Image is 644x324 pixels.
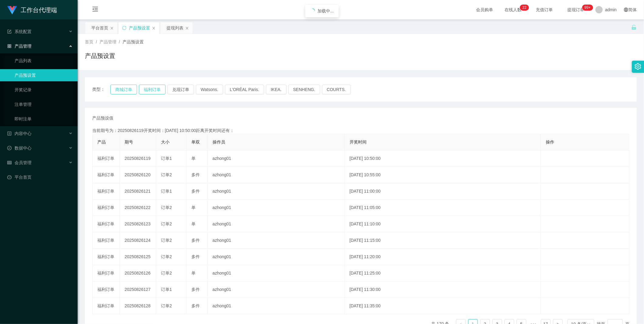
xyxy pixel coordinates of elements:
[120,216,156,232] td: 20250826123
[91,22,108,34] div: 平台首页
[92,265,120,282] td: 福利订单
[7,146,12,150] i: 图标: check-circle-o
[345,200,541,216] td: [DATE] 11:05:00
[345,249,541,265] td: [DATE] 11:20:00
[92,216,120,232] td: 福利订单
[85,39,93,44] span: 首页
[208,265,345,282] td: azhong01
[161,205,172,210] span: 订单2
[522,5,525,11] p: 2
[631,25,637,30] i: 图标: unlock
[21,0,57,20] h1: 工作台代理端
[120,150,156,167] td: 20250826119
[345,150,541,167] td: [DATE] 10:50:00
[191,205,196,210] span: 单
[167,85,194,94] button: 兑现订单
[350,140,367,144] span: 开奖时间
[120,167,156,183] td: 20250826120
[120,232,156,249] td: 20250826124
[15,98,73,110] a: 注单管理
[208,150,345,167] td: azhong01
[92,232,120,249] td: 福利订单
[288,85,320,94] button: SENHENG.
[110,26,114,30] i: 图标: close
[92,167,120,183] td: 福利订单
[7,7,57,12] a: 工作台代理端
[161,271,172,275] span: 订单2
[119,39,120,44] span: /
[85,51,115,60] h1: 产品预设置
[161,287,172,292] span: 订单1
[7,29,32,34] span: 系统配置
[546,140,554,144] span: 操作
[322,85,351,94] button: COURTS.
[266,85,287,94] button: IKEA.
[92,85,110,94] span: 类型：
[120,200,156,216] td: 20250826122
[208,216,345,232] td: azhong01
[161,221,172,226] span: 订单2
[7,160,12,165] i: 图标: table
[208,167,345,183] td: azhong01
[208,183,345,200] td: azhong01
[317,8,334,13] span: 加载中...
[92,183,120,200] td: 福利订单
[129,22,150,34] div: 产品预设置
[525,5,527,11] p: 2
[345,298,541,314] td: [DATE] 11:35:00
[191,287,200,292] span: 多件
[7,44,32,49] span: 产品管理
[15,113,73,125] a: 即时注单
[15,55,73,67] a: 产品列表
[582,5,593,11] sup: 964
[208,282,345,298] td: azhong01
[97,140,106,144] span: 产品
[213,140,225,144] span: 操作员
[7,44,12,48] i: 图标: appstore-o
[110,85,137,94] button: 商城订单
[15,69,73,81] a: 产品预设置
[196,85,223,94] button: Watsons.
[166,22,183,34] div: 提现列表
[120,265,156,282] td: 20250826126
[92,298,120,314] td: 福利订单
[191,156,196,161] span: 单
[161,303,172,308] span: 订单2
[345,183,541,200] td: [DATE] 11:00:00
[191,254,200,259] span: 多件
[161,172,172,177] span: 订单2
[96,39,97,44] span: /
[92,115,113,121] span: 产品预设值
[191,189,200,194] span: 多件
[7,171,73,183] a: 图标: dashboard平台首页
[92,127,629,134] div: 当前期号为：20250826119开奖时间：[DATE] 10:50:00距离开奖时间还有：
[122,26,126,30] i: 图标: sync
[7,160,32,165] span: 会员管理
[565,8,588,12] span: 提现订单
[120,282,156,298] td: 20250826127
[208,200,345,216] td: azhong01
[85,0,106,20] i: 图标: menu-fold
[501,8,525,12] span: 在线人数
[208,249,345,265] td: azhong01
[191,140,200,144] span: 单双
[92,249,120,265] td: 福利订单
[122,39,144,44] span: 产品预设置
[161,140,169,144] span: 大小
[191,271,196,275] span: 单
[345,232,541,249] td: [DATE] 11:15:00
[161,254,172,259] span: 订单2
[99,39,116,44] span: 产品管理
[635,63,641,70] i: 图标: setting
[7,146,32,150] span: 数据中心
[7,131,12,136] i: 图标: profile
[92,200,120,216] td: 福利订单
[345,216,541,232] td: [DATE] 11:10:00
[345,265,541,282] td: [DATE] 11:25:00
[310,8,315,13] i: icon: loading
[191,172,200,177] span: 多件
[624,8,628,12] i: 图标: global
[120,183,156,200] td: 20250826121
[139,85,166,94] button: 福利订单
[161,238,172,243] span: 订单2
